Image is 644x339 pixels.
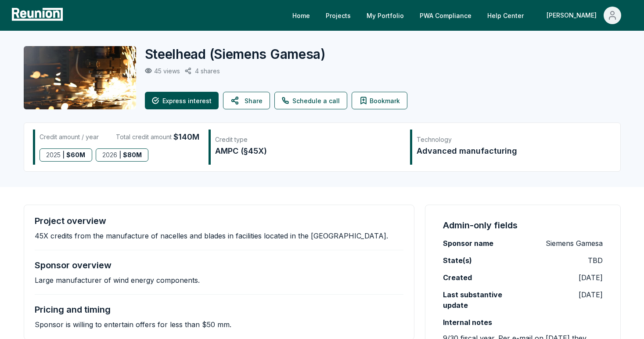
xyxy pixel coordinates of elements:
[352,92,407,109] button: Bookmark
[145,92,219,109] button: Express interest
[46,149,61,161] span: 2025
[360,7,411,24] a: My Portfolio
[66,149,85,161] span: $ 60M
[443,255,472,266] label: State(s)
[443,272,472,283] label: Created
[123,149,142,161] span: $ 80M
[413,7,479,24] a: PWA Compliance
[35,231,388,240] p: 45X credits from the manufacture of nacelles and blades in facilities located in the [GEOGRAPHIC_...
[319,7,358,24] a: Projects
[195,67,220,75] p: 4 shares
[24,46,136,109] img: Steelhead
[116,131,199,143] div: Total credit amount
[119,149,121,161] span: |
[443,289,523,310] label: Last substantive update
[588,255,603,266] p: TBD
[443,219,518,231] h4: Admin-only fields
[285,7,635,24] nav: Main
[274,92,347,109] a: Schedule a call
[209,46,326,62] span: ( Siemens Gamesa )
[547,7,600,24] div: [PERSON_NAME]
[579,272,603,283] p: [DATE]
[480,7,531,24] a: Help Center
[443,317,492,328] label: Internal notes
[223,92,270,109] button: Share
[215,145,401,157] div: AMPC (§45X)
[417,135,602,144] div: Technology
[417,145,602,157] div: Advanced manufacturing
[546,238,603,249] p: Siemens Gamesa
[443,238,493,249] label: Sponsor name
[215,135,401,144] div: Credit type
[540,7,628,24] button: [PERSON_NAME]
[35,304,111,315] h4: Pricing and timing
[62,149,65,161] span: |
[35,320,231,329] p: Sponsor is willing to entertain offers for less than $50 mm.
[35,216,106,226] h4: Project overview
[154,67,180,75] p: 45 views
[35,276,200,285] p: Large manufacturer of wind energy components.
[579,289,603,300] p: [DATE]
[173,131,199,143] span: $140M
[145,46,326,62] h2: Steelhead
[40,131,99,143] div: Credit amount / year
[285,7,317,24] a: Home
[35,260,112,270] h4: Sponsor overview
[102,149,117,161] span: 2026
